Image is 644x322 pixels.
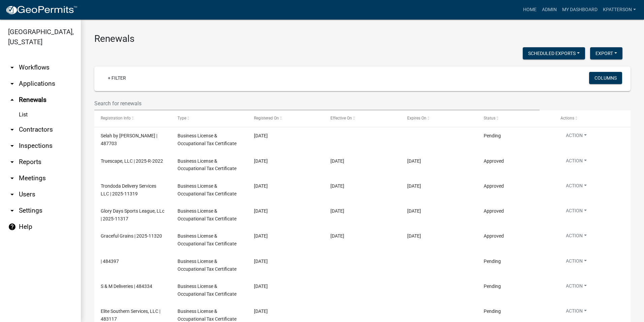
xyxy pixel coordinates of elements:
[401,110,477,127] datatable-header-cell: Expires On
[171,110,247,127] datatable-header-cell: Type
[484,208,504,214] span: Approved
[407,233,421,239] span: 12/31/2025
[407,208,421,214] span: 12/31/2025
[560,132,592,142] button: Action
[248,110,324,127] datatable-header-cell: Registered On
[94,33,631,45] h3: Renewals
[8,174,16,182] i: arrow_drop_down
[560,283,592,292] button: Action
[254,133,268,138] span: 10/3/2025
[484,183,504,189] span: Approved
[8,80,16,88] i: arrow_drop_down
[324,110,400,127] datatable-header-cell: Effective On
[94,97,540,110] input: Search for renewals
[8,96,16,104] i: arrow_drop_up
[600,3,639,16] a: KPATTERSON
[560,207,592,217] button: Action
[254,116,279,120] span: Registered On
[178,133,236,146] span: Business License & Occupational Tax Certificate
[101,259,119,264] span: | 484397
[8,142,16,150] i: arrow_drop_down
[484,116,495,120] span: Status
[484,308,501,314] span: Pending
[407,183,421,189] span: 12/31/2025
[554,110,631,127] datatable-header-cell: Actions
[330,183,344,189] span: 10/3/2025
[94,110,171,127] datatable-header-cell: Registration Info
[254,284,268,289] span: 9/26/2025
[178,158,236,171] span: Business License & Occupational Tax Certificate
[8,223,16,231] i: help
[254,183,268,189] span: 9/30/2025
[330,116,352,120] span: Effective On
[8,126,16,134] i: arrow_drop_down
[101,233,162,239] span: Graceful Grains | 2025-11320
[101,158,163,164] span: Truescape, LLC | 2025-R-2022
[254,158,268,164] span: 10/2/2025
[178,308,236,322] span: Business License & Occupational Tax Certificate
[407,116,426,120] span: Expires On
[330,208,344,214] span: 10/1/2025
[520,3,539,16] a: Home
[560,258,592,267] button: Action
[8,63,16,72] i: arrow_drop_down
[330,233,344,239] span: 10/3/2025
[178,259,236,272] span: Business License & Occupational Tax Certificate
[101,116,131,120] span: Registration Info
[484,133,501,138] span: Pending
[254,233,268,239] span: 9/26/2025
[8,158,16,166] i: arrow_drop_down
[254,259,268,264] span: 9/26/2025
[8,207,16,215] i: arrow_drop_down
[539,3,559,16] a: Admin
[477,110,554,127] datatable-header-cell: Status
[254,308,268,314] span: 9/24/2025
[8,190,16,198] i: arrow_drop_down
[560,232,592,242] button: Action
[560,116,574,120] span: Actions
[101,308,160,322] span: Elite Southern Services, LLC | 483117
[101,208,164,221] span: Glory Days Sports League, LLc | 2025-11317
[254,208,268,214] span: 9/29/2025
[589,72,622,84] button: Columns
[101,284,152,289] span: S & M Deliveries | 484334
[102,72,131,84] a: + Filter
[178,116,186,120] span: Type
[178,183,236,196] span: Business License & Occupational Tax Certificate
[560,157,592,167] button: Action
[101,133,157,146] span: Selah by Shelly | 487703
[330,158,344,164] span: 10/2/2025
[178,284,236,297] span: Business License & Occupational Tax Certificate
[101,183,156,196] span: Trondoda Delivery Services LLC | 2025-11319
[407,158,421,164] span: 12/31/2025
[178,233,236,246] span: Business License & Occupational Tax Certificate
[560,307,592,317] button: Action
[523,47,585,59] button: Scheduled Exports
[559,3,600,16] a: My Dashboard
[484,233,504,239] span: Approved
[178,208,236,221] span: Business License & Occupational Tax Certificate
[560,182,592,192] button: Action
[484,259,501,264] span: Pending
[484,284,501,289] span: Pending
[484,158,504,164] span: Approved
[590,47,622,59] button: Export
